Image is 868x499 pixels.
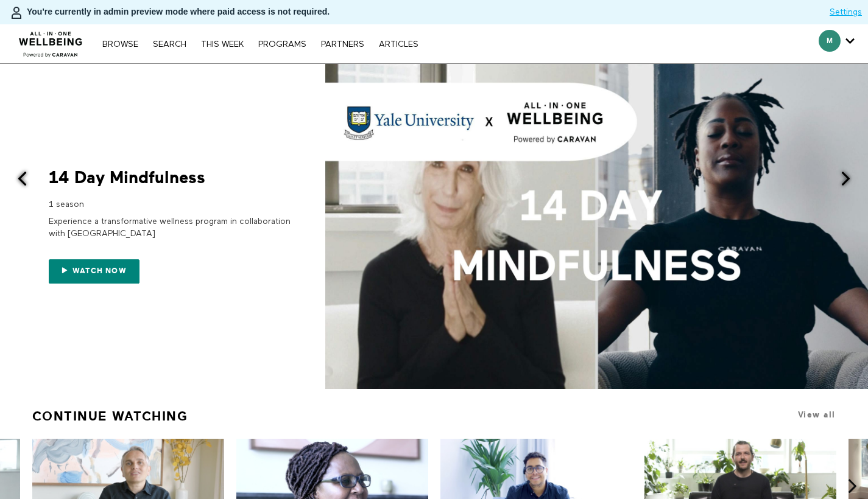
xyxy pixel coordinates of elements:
a: PARTNERS [315,40,370,49]
a: THIS WEEK [195,40,250,49]
a: Settings [830,6,862,18]
a: Search [147,40,192,49]
a: View all [798,410,836,419]
nav: Primary [96,38,424,50]
a: Browse [96,40,144,49]
a: PROGRAMS [252,40,312,49]
img: person-bdfc0eaa9744423c596e6e1c01710c89950b1dff7c83b5d61d716cfd8139584f.svg [9,5,24,20]
img: CARAVAN [14,23,88,59]
a: ARTICLES [373,40,425,49]
div: Secondary [810,24,864,63]
a: Continue Watching [32,403,188,429]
